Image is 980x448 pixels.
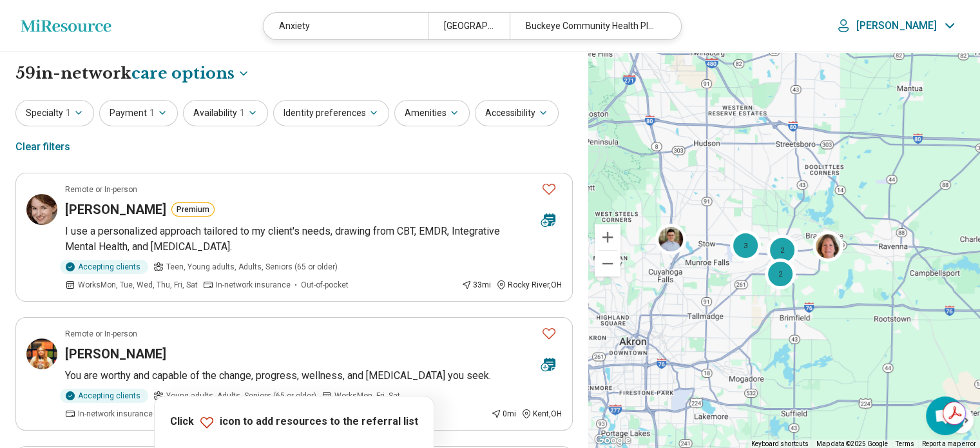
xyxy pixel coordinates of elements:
div: [GEOGRAPHIC_DATA], [GEOGRAPHIC_DATA] [428,13,510,39]
span: In-network insurance [216,279,291,291]
span: Out-of-pocket [301,279,349,291]
div: 3 [729,229,760,260]
span: 1 [66,106,71,120]
div: Anxiety [264,13,427,39]
div: Rocky River , OH [496,279,562,291]
span: 1 [240,106,245,120]
span: 1 [149,106,155,120]
span: Works Mon, Tue, Wed, Thu, Fri, Sat [78,279,198,291]
p: You are worthy and capable of the change, progress, wellness, and [MEDICAL_DATA] you seek. [65,368,562,384]
div: 33 mi [461,279,491,291]
a: Terms (opens in new tab) [896,440,914,447]
h3: [PERSON_NAME] [65,345,166,363]
p: [PERSON_NAME] [856,19,937,32]
button: Amenities [394,100,470,126]
div: 2 [767,235,798,266]
button: Payment1 [99,100,178,126]
h1: 59 in-network [15,63,250,84]
span: In-network insurance [78,408,153,420]
span: Works Mon, Fri, Sat [334,390,400,402]
button: Favorite [536,176,562,202]
button: Zoom in [595,224,620,250]
span: Map data ©2025 Google [816,440,888,447]
p: Click icon to add resources to the referral list [170,414,418,430]
div: 2 [765,258,796,289]
a: Report a map error [922,440,976,447]
span: Young adults, Adults, Seniors (65 or older) [166,390,316,402]
button: Accessibility [475,100,559,126]
button: Zoom out [595,251,620,277]
span: care options [131,63,235,84]
p: Remote or In-person [65,184,137,195]
button: Availability1 [183,100,268,126]
button: Specialty1 [15,100,94,126]
button: Premium [171,202,215,217]
p: I use a personalized approach tailored to my client's needs, drawing from CBT, EMDR, Integrative ... [65,224,562,255]
div: Clear filters [15,131,70,162]
div: 0 mi [491,408,516,420]
button: Care options [131,63,250,84]
button: Identity preferences [273,100,389,126]
h3: [PERSON_NAME] [65,200,166,219]
button: Favorite [536,320,562,347]
span: Teen, Young adults, Adults, Seniors (65 or older) [166,261,338,273]
div: Accepting clients [60,389,148,403]
div: Accepting clients [60,260,148,274]
div: Buckeye Community Health Plan [510,13,673,39]
p: Remote or In-person [65,328,137,340]
div: Kent , OH [521,408,562,420]
div: Open chat [926,396,965,435]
